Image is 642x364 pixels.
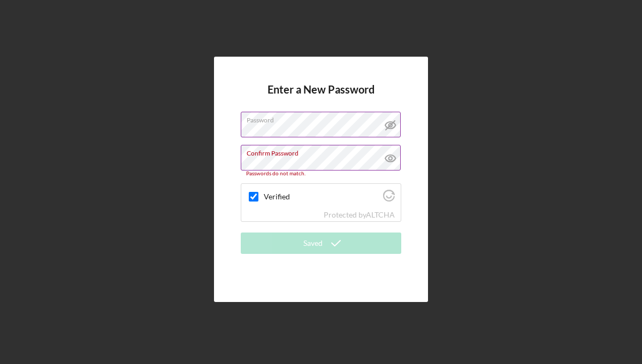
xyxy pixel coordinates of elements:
[366,210,395,219] a: Visit Altcha.org
[383,194,395,203] a: Visit Altcha.org
[264,192,380,201] label: Verified
[267,83,374,112] h4: Enter a New Password
[241,233,401,254] button: Saved
[303,233,323,254] div: Saved
[247,145,401,157] label: Confirm Password
[324,211,395,219] div: Protected by
[241,171,401,177] div: Passwords do not match.
[247,112,401,124] label: Password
